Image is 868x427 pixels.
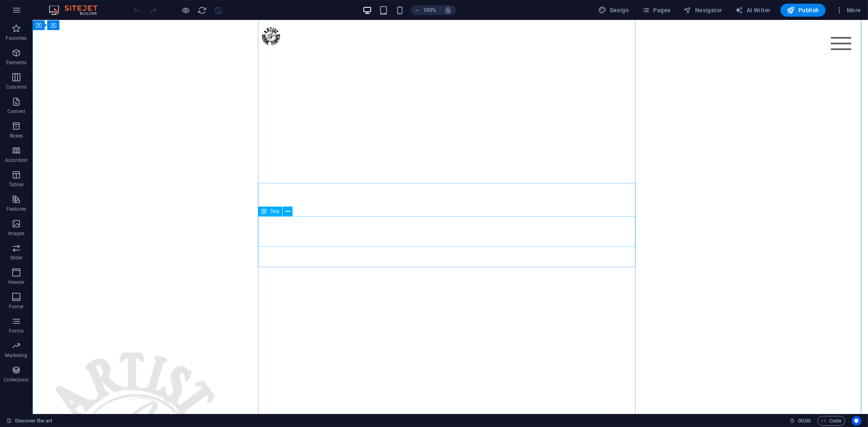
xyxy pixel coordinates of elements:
span: Text [270,209,279,214]
span: Design [599,6,629,14]
button: Publish [781,4,826,17]
button: More [832,4,864,17]
p: Header [8,279,24,285]
button: Click here to leave preview mode and continue editing [181,5,191,15]
p: Forms [9,328,24,334]
button: Pages [638,4,673,17]
span: AI Writer [735,6,771,14]
span: 00 00 [798,416,811,426]
p: Boxes [10,133,23,139]
i: On resize automatically adjust zoom level to fit chosen device. [444,7,452,14]
p: Favorites [6,35,26,41]
span: More [835,6,861,14]
a: Click to cancel selection. Double-click to open Pages [7,416,52,426]
p: Tables [9,181,24,188]
h6: 100% [423,5,436,15]
i: Reload page [198,6,207,15]
span: Navigator [684,6,722,14]
button: Navigator [680,4,726,17]
button: 100% [411,5,440,15]
button: Usercentrics [852,416,861,426]
button: AI Writer [732,4,774,17]
p: Marketing [5,352,27,359]
img: Editor Logo [47,5,108,15]
p: Content [7,108,25,115]
button: Code [818,416,845,426]
div: Design (Ctrl+Alt+Y) [595,4,632,17]
p: Collections [4,377,28,383]
span: Publish [787,6,819,14]
button: Design [595,4,632,17]
span: Code [821,416,842,426]
p: Columns [6,84,26,90]
p: Features [7,206,26,212]
button: reload [197,5,207,15]
p: Accordion [5,157,28,163]
p: Slider [10,255,23,261]
span: Pages [642,6,670,14]
h6: Session time [789,416,811,426]
p: Footer [9,303,24,310]
p: Images [8,230,25,237]
p: Elements [6,59,27,66]
span: : [804,418,805,424]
